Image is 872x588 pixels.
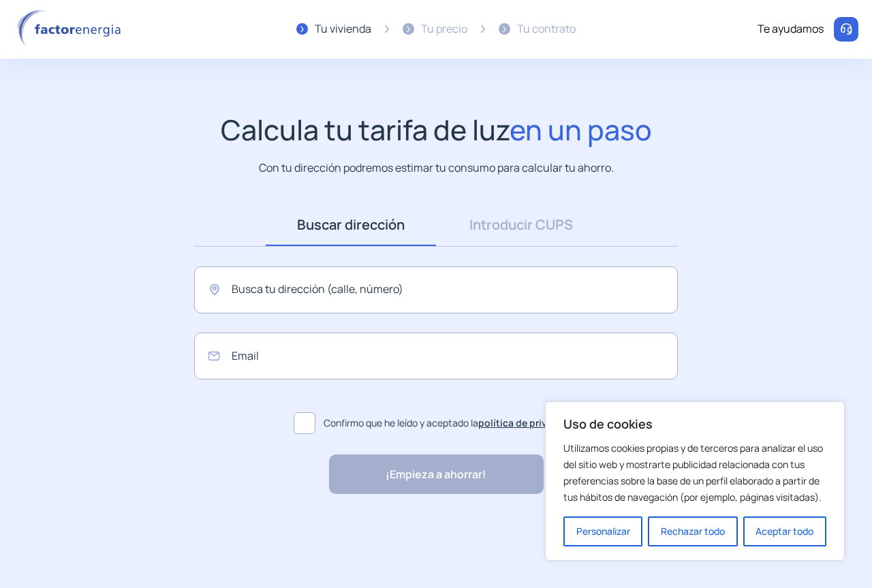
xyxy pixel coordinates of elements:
a: Introducir CUPS [436,204,606,246]
button: Aceptar todo [743,516,826,546]
span: Confirmo que he leído y aceptado la [324,416,578,431]
div: Tu precio [421,20,467,38]
button: Rechazar todo [648,516,737,546]
div: Tu contrato [517,20,576,38]
div: Uso de cookies [545,401,845,561]
div: Te ayudamos [758,20,824,38]
p: Con tu dirección podremos estimar tu consumo para calcular tu ahorro. [259,159,614,176]
h1: Calcula tu tarifa de luz [221,113,652,146]
img: llamar [839,22,853,36]
button: Personalizar [563,516,642,546]
p: Uso de cookies [563,416,826,432]
a: Buscar dirección [266,204,436,246]
div: Tu vivienda [315,20,371,38]
img: logo factor [14,10,129,49]
p: Utilizamos cookies propias y de terceros para analizar el uso del sitio web y mostrarte publicida... [563,440,826,506]
a: política de privacidad [478,416,578,429]
span: en un paso [510,110,652,149]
